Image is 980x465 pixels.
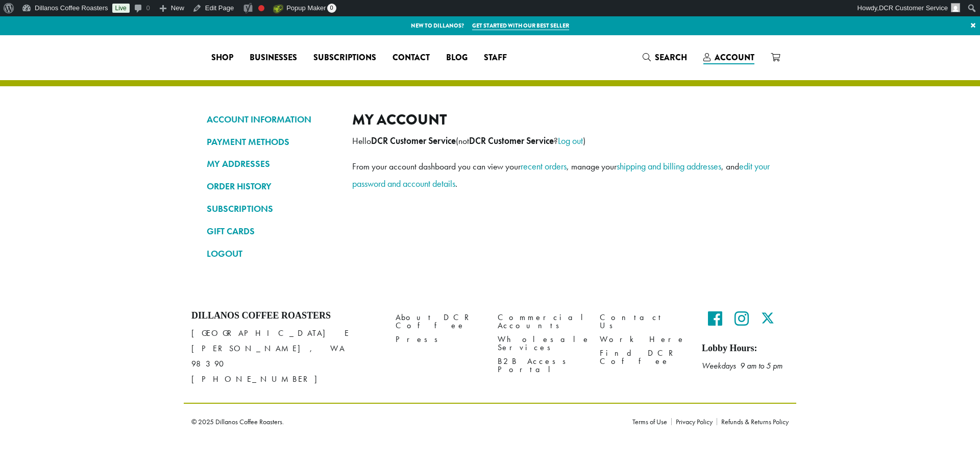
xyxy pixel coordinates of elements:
[469,135,554,146] strong: DCR Customer Service
[671,418,717,425] a: Privacy Policy
[715,52,754,63] span: Account
[207,111,337,271] nav: Account pages
[600,347,687,369] a: Find DCR Coffee
[191,310,380,322] h4: Dillanos Coffee Roasters
[396,333,482,347] a: Press
[558,135,583,146] a: Log out
[498,333,584,355] a: Wholesale Services
[634,49,695,66] a: Search
[446,52,468,64] span: Blog
[207,111,337,128] a: ACCOUNT INFORMATION
[313,52,376,64] span: Subscriptions
[371,135,456,146] strong: DCR Customer Service
[702,360,782,371] em: Weekdays 9 am to 5 pm
[207,223,337,240] a: GIFT CARDS
[191,418,617,425] p: © 2025 Dillanos Coffee Roasters.
[191,326,380,387] p: [GEOGRAPHIC_DATA] E [PERSON_NAME], WA 98390 [PHONE_NUMBER]
[655,52,687,63] span: Search
[211,52,233,64] span: Shop
[207,133,337,151] a: PAYMENT METHODS
[484,52,507,64] span: Staff
[498,310,584,332] a: Commercial Accounts
[352,158,773,192] p: From your account dashboard you can view your , manage your , and .
[258,5,264,11] div: Focus keyphrase not set
[717,418,789,425] a: Refunds & Returns Policy
[250,52,297,64] span: Businesses
[472,21,569,30] a: Get started with our best seller
[966,16,980,35] a: ×
[203,50,241,66] a: Shop
[352,132,773,150] p: Hello (not ? )
[112,4,130,13] a: Live
[396,310,482,332] a: About DCR Coffee
[476,50,515,66] a: Staff
[879,4,948,12] span: DCR Customer Service
[632,418,671,425] a: Terms of Use
[207,178,337,195] a: ORDER HISTORY
[617,160,721,172] a: shipping and billing addresses
[521,160,567,172] a: recent orders
[207,200,337,217] a: SUBSCRIPTIONS
[207,155,337,173] a: MY ADDRESSES
[207,245,337,262] a: LOGOUT
[702,343,789,354] h5: Lobby Hours:
[352,111,773,129] h2: My account
[327,4,336,13] span: 0
[393,52,430,64] span: Contact
[600,333,687,347] a: Work Here
[498,355,584,377] a: B2B Access Portal
[600,310,687,332] a: Contact Us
